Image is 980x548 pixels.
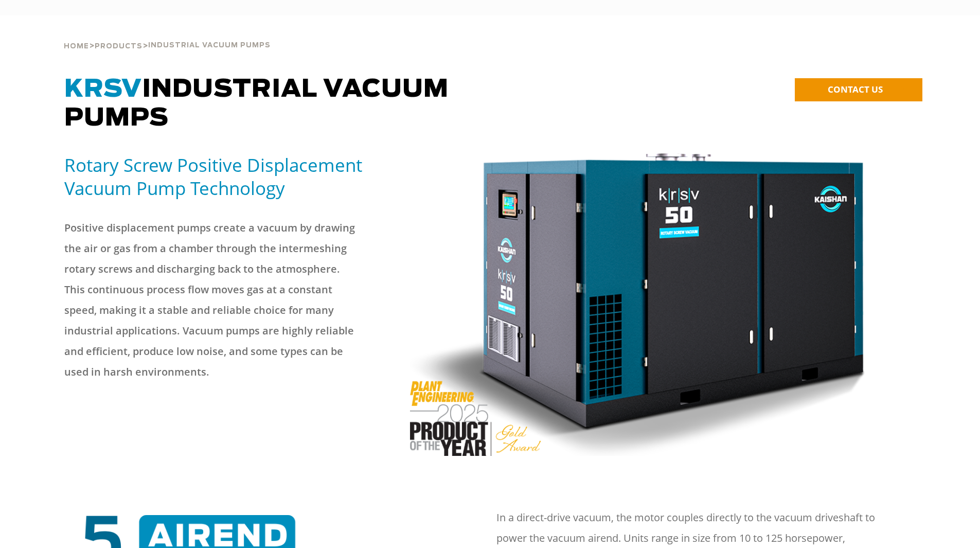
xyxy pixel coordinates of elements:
a: Products [95,41,142,50]
div: > > [64,15,271,55]
p: Positive displacement pumps create a vacuum by drawing the air or gas from a chamber through the ... [64,218,363,382]
img: POY-KRSV [410,153,866,456]
a: CONTACT US [795,78,922,101]
span: Home [64,43,89,50]
span: Industrial Vacuum Pumps [148,42,271,49]
span: Industrial Vacuum Pumps [64,77,449,131]
span: Products [95,43,142,50]
span: CONTACT US [828,83,883,95]
a: Home [64,41,89,50]
h5: Rotary Screw Positive Displacement Vacuum Pump Technology [64,153,398,200]
span: KRSV [64,77,142,102]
